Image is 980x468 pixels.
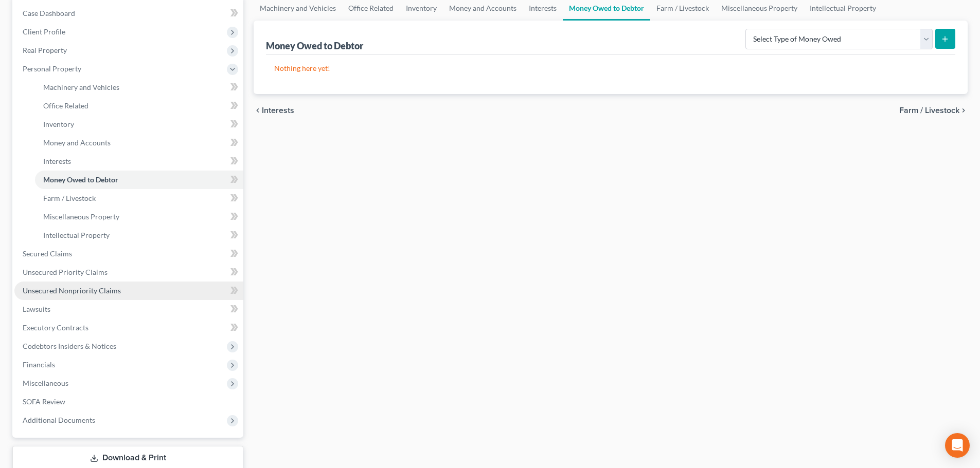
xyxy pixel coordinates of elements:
span: Money and Accounts [43,138,111,147]
a: Farm / Livestock [35,189,243,208]
button: chevron_left Interests [254,106,294,115]
a: Case Dashboard [14,4,243,23]
a: Executory Contracts [14,319,243,337]
span: Unsecured Nonpriority Claims [23,286,121,295]
a: Inventory [35,115,243,134]
span: Executory Contracts [23,323,88,332]
a: Money Owed to Debtor [35,171,243,189]
span: Office Related [43,101,88,110]
a: Intellectual Property [35,226,243,245]
span: Personal Property [23,64,81,73]
i: chevron_left [254,106,262,115]
span: Farm / Livestock [899,106,959,115]
a: Machinery and Vehicles [35,78,243,97]
span: Miscellaneous [23,379,68,387]
p: Nothing here yet! [274,63,947,73]
span: Interests [43,157,71,165]
span: Additional Documents [23,416,95,424]
span: SOFA Review [23,397,65,406]
div: Money Owed to Debtor [266,40,365,52]
a: Unsecured Priority Claims [14,263,243,282]
span: Machinery and Vehicles [43,83,119,91]
span: Farm / Livestock [43,194,96,202]
div: Open Intercom Messenger [945,433,970,458]
span: Case Dashboard [23,9,75,17]
span: Real Property [23,46,67,54]
a: SOFA Review [14,392,243,411]
a: Lawsuits [14,300,243,319]
span: Financials [23,360,55,369]
span: Codebtors Insiders & Notices [23,342,116,350]
button: Farm / Livestock chevron_right [899,106,968,115]
span: Secured Claims [23,249,72,258]
a: Miscellaneous Property [35,208,243,226]
a: Money and Accounts [35,134,243,152]
a: Office Related [35,97,243,115]
span: Money Owed to Debtor [43,175,118,184]
span: Intellectual Property [43,231,110,239]
span: Miscellaneous Property [43,212,119,221]
a: Interests [35,152,243,171]
a: Unsecured Nonpriority Claims [14,282,243,300]
a: Secured Claims [14,245,243,263]
i: chevron_right [959,106,968,115]
span: Client Profile [23,27,65,36]
span: Unsecured Priority Claims [23,268,108,276]
span: Lawsuits [23,305,50,313]
span: Interests [262,106,294,115]
span: Inventory [43,120,74,128]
